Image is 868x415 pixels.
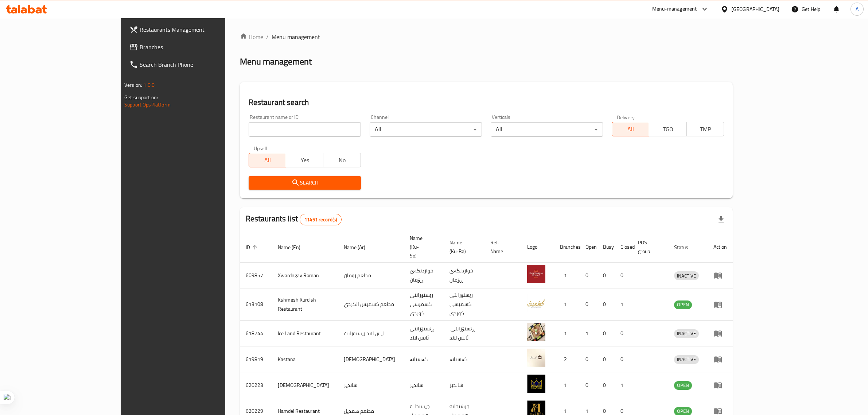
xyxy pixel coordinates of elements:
[674,300,692,309] span: OPEN
[856,5,859,13] span: A
[491,122,603,137] div: All
[580,321,597,346] td: 1
[713,271,727,280] div: Menu
[612,122,649,136] button: All
[731,5,779,13] div: [GEOGRAPHIC_DATA]
[554,346,580,372] td: 2
[338,321,404,346] td: ايس لاند ريستورانت
[124,93,158,102] span: Get support on:
[674,329,699,338] div: INACTIVE
[615,263,632,288] td: 0
[338,288,404,321] td: مطعم كشميش الكردي
[615,372,632,398] td: 1
[597,346,615,372] td: 0
[240,32,733,41] nav: breadcrumb
[252,155,283,166] span: All
[597,232,615,263] th: Busy
[272,32,320,41] span: Menu management
[124,38,266,56] a: Branches
[143,80,155,90] span: 1.0.0
[638,238,659,256] span: POS group
[323,153,361,167] button: No
[140,43,260,51] span: Branches
[597,321,615,346] td: 0
[249,176,361,190] button: Search
[615,321,632,346] td: 0
[272,263,338,288] td: Xwardngay Roman
[140,25,260,34] span: Restaurants Management
[249,97,724,108] h2: Restaurant search
[410,234,435,260] span: Name (Ku-So)
[286,153,323,167] button: Yes
[449,238,476,256] span: Name (Ku-Ba)
[124,100,171,109] a: Support.OpsPlatform
[554,288,580,321] td: 1
[246,243,260,252] span: ID
[713,329,727,338] div: Menu
[580,372,597,398] td: 0
[554,321,580,346] td: 1
[124,21,266,38] a: Restaurants Management
[615,124,646,135] span: All
[597,263,615,288] td: 0
[617,115,635,120] label: Delivery
[140,60,260,69] span: Search Branch Phone
[597,288,615,321] td: 0
[649,122,686,136] button: TGO
[338,346,404,372] td: [DEMOGRAPHIC_DATA]
[254,178,355,187] span: Search
[404,263,444,288] td: خواردنگەی ڕۆمان
[338,372,404,398] td: شانديز
[713,300,727,309] div: Menu
[272,346,338,372] td: Kastana
[124,56,266,73] a: Search Branch Phone
[527,375,545,393] img: Shandiz
[272,321,338,346] td: Ice Land Restaurant
[521,232,554,263] th: Logo
[674,329,699,338] span: INACTIVE
[652,124,684,135] span: TGO
[300,216,341,223] span: 11451 record(s)
[338,263,404,288] td: مطعم رومان
[615,232,632,263] th: Closed
[713,381,727,389] div: Menu
[266,32,269,41] li: /
[615,346,632,372] td: 0
[249,153,286,167] button: All
[272,372,338,398] td: [DEMOGRAPHIC_DATA]
[580,263,597,288] td: 0
[404,372,444,398] td: شانديز
[652,5,697,13] div: Menu-management
[289,155,320,166] span: Yes
[278,243,310,252] span: Name (En)
[404,288,444,321] td: رێستۆرانتی کشمیشى كوردى
[444,372,484,398] td: شانديز
[597,372,615,398] td: 0
[615,288,632,321] td: 1
[527,294,545,312] img: Kshmesh Kurdish Restaurant
[554,263,580,288] td: 1
[527,349,545,367] img: Kastana
[404,346,444,372] td: کەستانە
[344,243,375,252] span: Name (Ar)
[444,346,484,372] td: کەستانە
[580,232,597,263] th: Open
[527,265,545,283] img: Xwardngay Roman
[554,372,580,398] td: 1
[674,355,699,364] span: INACTIVE
[690,124,721,135] span: TMP
[404,321,444,346] td: ڕێستۆرانتی ئایس لاند
[580,288,597,321] td: 0
[674,272,699,280] span: INACTIVE
[124,80,142,90] span: Version:
[674,243,698,252] span: Status
[444,263,484,288] td: خواردنگەی ڕۆمان
[240,56,312,67] h2: Menu management
[527,323,545,341] img: Ice Land Restaurant
[300,214,342,225] div: Total records count
[712,211,730,228] div: Export file
[326,155,358,166] span: No
[674,381,692,390] div: OPEN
